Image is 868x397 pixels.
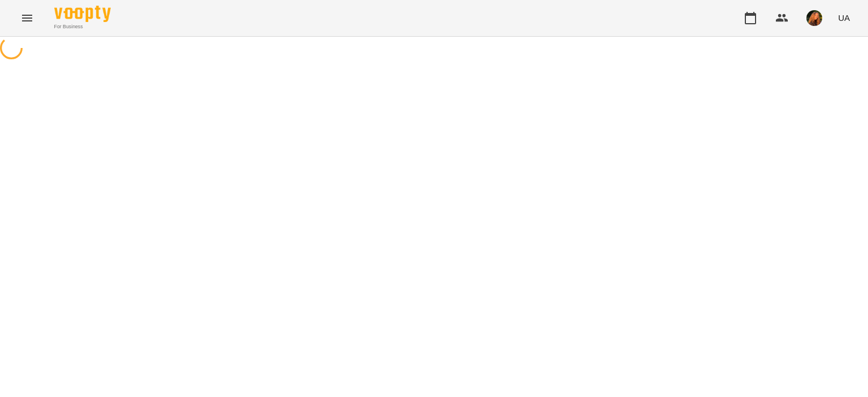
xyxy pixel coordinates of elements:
span: UA [838,12,850,24]
button: Menu [14,5,41,32]
span: For Business [54,23,111,30]
img: Voopty Logo [54,6,111,22]
button: UA [834,7,854,28]
img: a7253ec6d19813cf74d78221198b3021.jpeg [806,10,822,26]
